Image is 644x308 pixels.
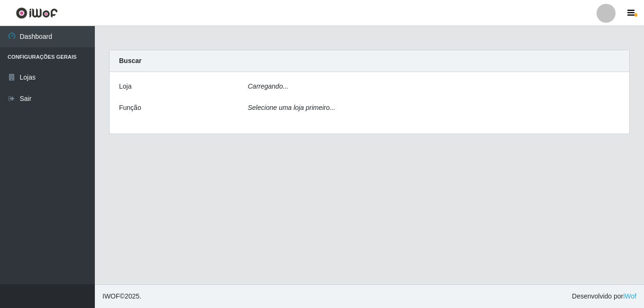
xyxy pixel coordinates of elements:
[119,82,131,91] label: Loja
[119,103,141,113] label: Função
[16,7,58,19] img: CoreUI Logo
[248,104,335,111] i: Selecione uma loja primeiro...
[623,292,636,300] a: iWof
[572,291,636,301] span: Desenvolvido por
[102,291,141,301] span: © 2025 .
[119,57,141,64] strong: Buscar
[102,292,120,300] span: IWOF
[248,82,289,90] i: Carregando...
